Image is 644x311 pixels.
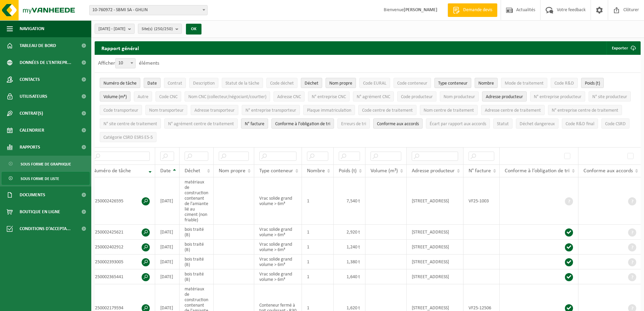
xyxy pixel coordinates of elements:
button: Nom CNC (collecteur/négociant/courtier)Nom CNC (collecteur/négociant/courtier): Activate to sort [185,91,270,102]
td: 1 [302,240,334,254]
span: Volume (m³) [371,168,398,174]
span: Nom producteur [444,94,475,99]
button: Code transporteurCode transporteur: Activate to sort [100,105,142,115]
button: Adresse centre de traitementAdresse centre de traitement: Activate to sort [481,105,545,115]
span: Erreurs de tri [341,121,366,127]
a: Demande devis [448,3,497,17]
td: [STREET_ADDRESS] [407,254,463,269]
button: Code conteneurCode conteneur: Activate to sort [393,78,431,88]
button: Catégorie CSRD ESRS E5-5Catégorie CSRD ESRS E5-5: Activate to sort [100,132,157,142]
span: Autre [138,94,148,99]
span: Code producteur [401,94,433,99]
span: N° site centre de traitement [103,121,157,127]
span: Conforme aux accords [377,121,419,127]
td: 1 [302,177,334,225]
td: VF25-1003 [463,177,500,225]
button: Statut de la tâcheStatut de la tâche: Activate to sort [222,78,263,88]
h2: Rapport général [95,41,146,55]
td: T250002365441 [88,269,155,284]
button: Type conteneurType conteneur: Activate to sort [434,78,471,88]
td: [DATE] [155,177,180,225]
span: Site(s) [142,24,173,34]
td: 1,240 t [334,240,365,254]
td: [STREET_ADDRESS] [407,240,463,254]
strong: [PERSON_NAME] [404,7,437,13]
button: N° entreprise transporteurN° entreprise transporteur: Activate to sort [242,105,300,115]
button: Erreurs de triErreurs de tri: Activate to sort [337,118,370,129]
button: N° factureN° facture: Activate to sort [241,118,268,129]
button: Conforme aux accords : Activate to sort [373,118,423,129]
button: Plaque immatriculationPlaque immatriculation: Activate to sort [303,105,355,115]
span: N° agrément CNC [357,94,390,99]
span: Conditions d'accepta... [20,220,71,237]
button: Code EURALCode EURAL: Activate to sort [359,78,390,88]
span: Contrat(s) [20,105,43,122]
span: Catégorie CSRD ESRS E5-5 [103,135,153,140]
span: N° agrément centre de traitement [168,121,234,127]
button: Nom producteurNom producteur: Activate to sort [440,91,479,102]
span: Code déchet [270,81,294,86]
td: 1,380 t [334,254,365,269]
label: Afficher éléments [98,61,159,66]
span: Adresse transporteur [194,108,235,113]
button: Adresse producteurAdresse producteur: Activate to sort [482,91,527,102]
span: Numéro de tâche [93,168,131,174]
button: Code centre de traitementCode centre de traitement: Activate to sort [358,105,416,115]
span: Contrat [168,81,182,86]
span: N° entreprise centre de traitement [552,108,618,113]
button: N° entreprise producteurN° entreprise producteur: Activate to sort [530,91,585,102]
span: Code CNC [159,94,177,99]
button: N° site producteurN° site producteur : Activate to sort [589,91,631,102]
button: Code CNCCode CNC: Activate to sort [156,91,181,102]
td: 1 [302,269,334,284]
button: Nom centre de traitementNom centre de traitement: Activate to sort [420,105,478,115]
td: [STREET_ADDRESS] [407,225,463,240]
span: Type conteneur [259,168,293,174]
span: Conforme à l’obligation de tri [275,121,330,127]
button: N° site centre de traitementN° site centre de traitement: Activate to sort [100,118,161,129]
button: Volume (m³)Volume (m³): Activate to sort [100,91,130,102]
button: Poids (t)Poids (t): Activate to sort [581,78,604,88]
button: NombreNombre: Activate to sort [475,78,498,88]
button: Nom propreNom propre: Activate to sort [326,78,356,88]
a: Sous forme de graphique [2,157,90,170]
td: matériaux de construction contenant de l'amiante lié au ciment (non friable) [180,177,214,225]
span: Adresse CNC [277,94,301,99]
td: [DATE] [155,254,180,269]
button: OK [186,24,201,35]
button: StatutStatut: Activate to sort [493,118,512,129]
td: 1 [302,225,334,240]
span: Calendrier [20,122,44,139]
td: T250002425621 [88,225,155,240]
span: Adresse producteur [412,168,455,174]
span: Nombre [478,81,494,86]
span: Nom transporteur [149,108,184,113]
span: 10-760972 - SBMI SA - GHLIN [90,5,207,15]
a: Sous forme de liste [2,172,90,185]
span: Mode de traitement [505,81,544,86]
td: Vrac solide grand volume > 6m³ [254,240,302,254]
button: DateDate: Activate to sort [144,78,161,88]
span: Conforme aux accords [583,168,633,174]
span: Sous forme de liste [21,172,59,185]
span: Documents [20,186,45,203]
span: N° facture [245,121,264,127]
span: Adresse producteur [486,94,523,99]
count: (250/250) [154,27,173,31]
td: bois traité (B) [180,254,214,269]
button: Adresse transporteurAdresse transporteur: Activate to sort [191,105,238,115]
span: Date [160,168,171,174]
button: Exporter [606,41,640,55]
button: Code déchetCode déchet: Activate to sort [266,78,297,88]
button: AutreAutre: Activate to sort [134,91,152,102]
span: 10 [116,59,135,68]
td: 1 [302,254,334,269]
span: Description [193,81,215,86]
td: 7,540 t [334,177,365,225]
td: 2,920 t [334,225,365,240]
button: N° agrément centre de traitementN° agrément centre de traitement: Activate to sort [164,118,238,129]
span: Écart par rapport aux accords [430,121,486,127]
span: 10 [115,58,136,68]
span: Nom propre [329,81,352,86]
span: N° facture [469,168,491,174]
